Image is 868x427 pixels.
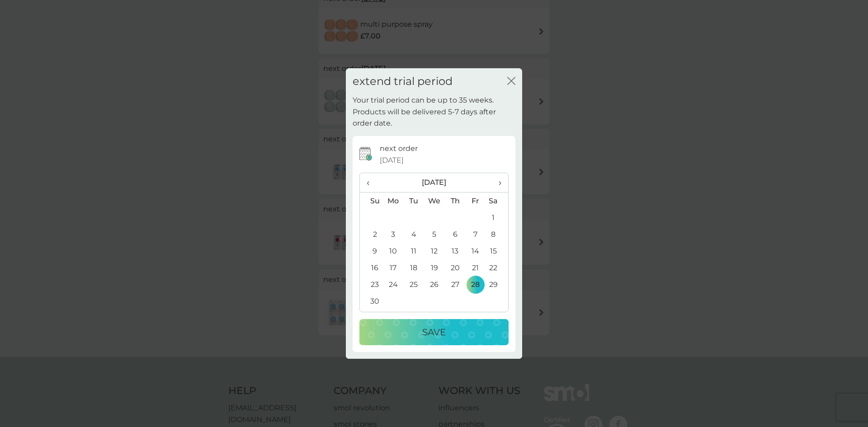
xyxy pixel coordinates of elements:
td: 28 [465,276,486,293]
td: 27 [445,276,465,293]
td: 2 [360,226,383,243]
td: 25 [404,276,424,293]
td: 29 [486,276,508,293]
td: 3 [383,226,404,243]
th: Th [445,192,465,210]
p: Save [422,325,446,339]
td: 10 [383,243,404,259]
th: Mo [383,192,404,210]
td: 23 [360,276,383,293]
td: 22 [486,259,508,276]
td: 30 [360,293,383,310]
th: Su [360,192,383,210]
td: 9 [360,243,383,259]
td: 20 [445,259,465,276]
td: 13 [445,243,465,259]
td: 16 [360,259,383,276]
span: › [492,173,501,192]
td: 7 [465,226,486,243]
td: 24 [383,276,404,293]
button: Save [359,319,509,345]
td: 19 [424,259,445,276]
td: 14 [465,243,486,259]
th: Tu [404,192,424,210]
td: 5 [424,226,445,243]
td: 15 [486,243,508,259]
td: 4 [404,226,424,243]
th: Fr [465,192,486,210]
span: ‹ [367,173,376,192]
span: [DATE] [380,155,404,166]
h2: extend trial period [353,75,453,88]
td: 6 [445,226,465,243]
td: 8 [486,226,508,243]
p: Your trial period can be up to 35 weeks. Products will be delivered 5-7 days after order date. [353,94,515,129]
td: 17 [383,259,404,276]
th: Sa [486,192,508,210]
th: [DATE] [383,173,486,192]
td: 26 [424,276,445,293]
td: 21 [465,259,486,276]
td: 18 [404,259,424,276]
p: next order [380,143,418,155]
td: 1 [486,209,508,226]
button: close [507,77,515,86]
th: We [424,192,445,210]
td: 11 [404,243,424,259]
td: 12 [424,243,445,259]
